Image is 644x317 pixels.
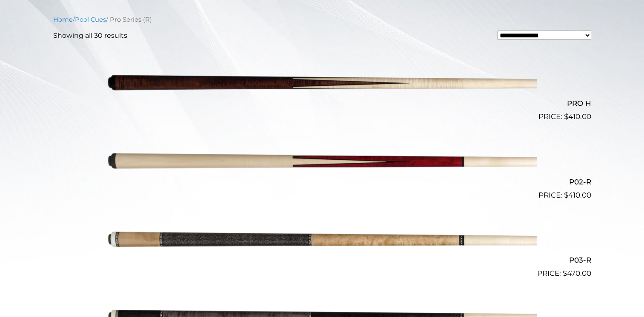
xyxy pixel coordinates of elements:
a: P02-R $410.00 [53,126,591,201]
bdi: 410.00 [564,191,591,199]
bdi: 410.00 [564,112,591,121]
h2: P02-R [53,174,591,190]
img: PRO H [107,48,537,119]
a: Pool Cues [75,16,106,23]
img: P02-R [107,126,537,197]
bdi: 470.00 [563,269,591,277]
a: PRO H $410.00 [53,48,591,122]
span: $ [564,112,568,121]
a: Home [53,16,73,23]
span: $ [563,269,567,277]
nav: Breadcrumb [53,15,591,24]
h2: P03-R [53,252,591,268]
img: P03-R [107,204,537,276]
select: Shop order [498,31,591,40]
p: Showing all 30 results [53,31,127,41]
h2: PRO H [53,96,591,111]
span: $ [564,191,568,199]
a: P03-R $470.00 [53,204,591,279]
